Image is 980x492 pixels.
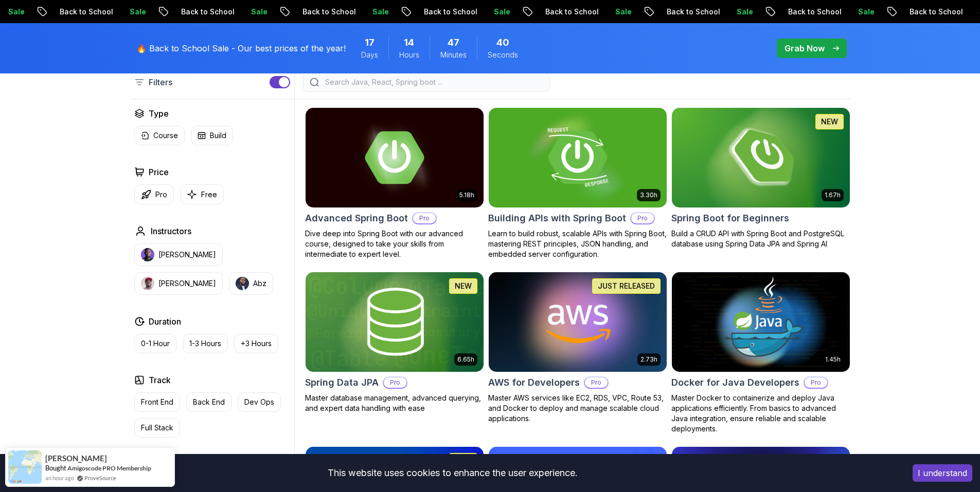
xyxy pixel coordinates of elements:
p: 1-3 Hours [189,338,221,349]
h2: Track [149,374,171,386]
p: Pro [384,377,406,388]
h2: Building APIs with Spring Boot [488,211,626,225]
button: Course [134,126,185,145]
h2: Instructors [151,225,191,237]
p: Back to School [269,7,339,17]
span: 40 Seconds [496,35,509,50]
p: Sale [460,7,493,17]
p: Build a CRUD API with Spring Boot and PostgreSQL database using Spring Data JPA and Spring AI [671,229,850,249]
button: instructor imgAbz [229,272,273,295]
p: Sale [96,7,129,17]
button: Front End [134,392,180,412]
button: Full Stack [134,418,180,438]
p: Course [153,130,178,141]
button: 0-1 Hour [134,334,176,353]
p: Abz [253,278,266,289]
p: 6.65h [457,355,474,364]
button: instructor img[PERSON_NAME] [134,243,223,266]
p: Master database management, advanced querying, and expert data handling with ease [305,393,484,413]
img: instructor img [141,277,154,290]
img: Spring Boot for Beginners card [672,108,850,207]
button: Back End [186,392,231,412]
span: an hour ago [45,474,74,482]
button: 1-3 Hours [183,334,228,353]
p: Sale [825,7,858,17]
img: Building APIs with Spring Boot card [489,108,667,207]
span: Days [361,50,378,60]
p: Full Stack [141,423,173,433]
h2: Spring Boot for Beginners [671,211,789,225]
p: NEW [821,117,838,127]
p: Master Docker to containerize and deploy Java applications efficiently. From basics to advanced J... [671,393,850,434]
p: Back to School [633,7,703,17]
button: Build [191,126,233,145]
p: Sale [946,7,979,17]
button: instructor img[PERSON_NAME] [134,272,223,295]
h2: Type [149,107,169,120]
p: [PERSON_NAME] [158,250,216,260]
span: 17 Days [365,35,375,50]
p: Pro [585,377,608,388]
button: Dev Ops [238,392,281,412]
p: Dive deep into Spring Boot with our advanced course, designed to take your skills from intermedia... [305,229,484,259]
p: Front End [141,397,173,407]
p: 5.18h [459,191,474,199]
a: Amigoscode PRO Membership [67,464,151,472]
p: Pro [413,213,436,223]
p: Back to School [390,7,460,17]
span: 47 Minutes [448,35,459,50]
p: Back to School [876,7,946,17]
input: Search Java, React, Spring boot ... [323,77,543,87]
p: Sale [703,7,736,17]
span: Seconds [488,50,518,60]
div: This website uses cookies to enhance the user experience. [8,462,897,484]
a: Spring Data JPA card6.65hNEWSpring Data JPAProMaster database management, advanced querying, and ... [305,272,484,413]
a: Docker for Java Developers card1.45hDocker for Java DevelopersProMaster Docker to containerize an... [671,272,850,434]
span: 14 Hours [404,35,414,50]
p: Master AWS services like EC2, RDS, VPC, Route 53, and Docker to deploy and manage scalable cloud ... [488,393,667,424]
p: Pro [805,377,827,388]
p: 1.67h [825,191,841,199]
a: ProveSource [84,475,116,481]
p: Pro [155,190,167,200]
h2: Docker for Java Developers [671,375,799,390]
p: Back to School [26,7,96,17]
p: Sale [339,7,372,17]
h2: Duration [149,315,181,328]
p: Learn to build robust, scalable APIs with Spring Boot, mastering REST principles, JSON handling, ... [488,229,667,259]
img: instructor img [141,248,154,261]
span: Hours [399,50,419,60]
p: 1.45h [825,355,841,364]
button: Free [180,184,224,204]
a: AWS for Developers card2.73hJUST RELEASEDAWS for DevelopersProMaster AWS services like EC2, RDS, ... [488,272,667,424]
img: instructor img [236,277,249,290]
p: Dev Ops [244,397,274,407]
h2: AWS for Developers [488,375,580,390]
a: Spring Boot for Beginners card1.67hNEWSpring Boot for BeginnersBuild a CRUD API with Spring Boot ... [671,107,850,249]
button: Accept cookies [913,464,972,482]
p: JUST RELEASED [598,281,655,291]
h2: Price [149,166,169,178]
span: [PERSON_NAME] [45,454,107,463]
img: AWS for Developers card [484,270,671,374]
p: +3 Hours [241,338,272,349]
a: Building APIs with Spring Boot card3.30hBuilding APIs with Spring BootProLearn to build robust, s... [488,107,667,259]
p: Pro [631,213,654,223]
p: Build [210,130,226,141]
button: Pro [134,184,174,204]
button: +3 Hours [234,334,278,353]
p: Back to School [148,7,218,17]
img: Spring Data JPA card [306,272,484,372]
a: Advanced Spring Boot card5.18hAdvanced Spring BootProDive deep into Spring Boot with our advanced... [305,107,484,259]
p: 0-1 Hour [141,338,170,349]
h2: Advanced Spring Boot [305,211,408,225]
p: [PERSON_NAME] [158,278,216,289]
p: NEW [455,281,472,291]
p: 2.73h [640,355,657,364]
img: provesource social proof notification image [8,450,42,484]
span: Minutes [440,50,467,60]
h2: Spring Data JPA [305,375,379,390]
p: Back to School [512,7,582,17]
span: Bought [45,464,66,472]
img: Docker for Java Developers card [672,272,850,372]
